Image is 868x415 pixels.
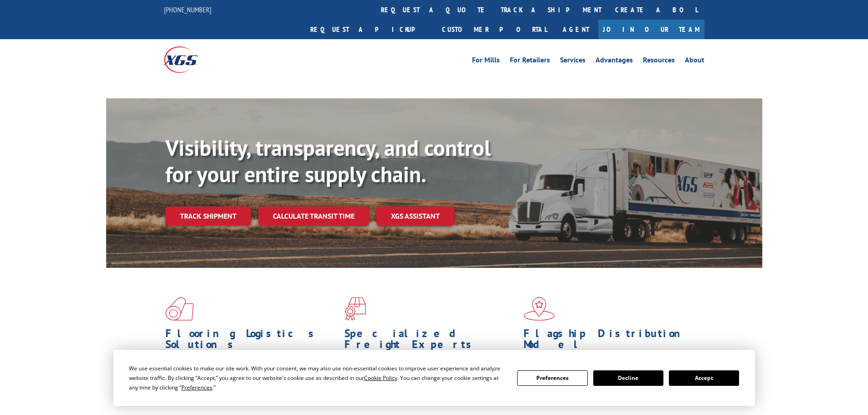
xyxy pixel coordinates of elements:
[524,328,696,354] h1: Flagship Distribution Model
[165,328,338,354] h1: Flooring Logistics Solutions
[560,56,586,67] a: Services
[165,133,491,188] b: Visibility, transparency, and control for your entire supply chain.
[643,56,675,67] a: Resources
[165,297,194,321] img: xgs-icon-total-supply-chain-intelligence-red
[685,56,704,67] a: About
[164,5,211,14] a: [PHONE_NUMBER]
[344,297,366,321] img: xgs-icon-focused-on-flooring-red
[669,370,739,386] button: Accept
[524,297,555,321] img: xgs-icon-flagship-distribution-model-red
[258,206,369,226] a: Calculate transit time
[472,56,500,67] a: For Mills
[303,20,435,39] a: Request a pickup
[113,350,755,406] div: Cookie Consent Prompt
[517,370,587,386] button: Preferences
[344,328,517,354] h1: Specialized Freight Experts
[435,20,554,39] a: Customer Portal
[510,56,550,67] a: For Retailers
[554,20,598,39] a: Agent
[598,20,704,39] a: Join Our Team
[181,384,212,391] span: Preferences
[376,206,454,226] a: XGS ASSISTANT
[129,364,506,392] div: We use essential cookies to make our site work. With your consent, we may also use non-essential ...
[165,206,251,225] a: Track shipment
[593,370,663,386] button: Decline
[596,56,633,67] a: Advantages
[364,374,397,382] span: Cookie Policy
